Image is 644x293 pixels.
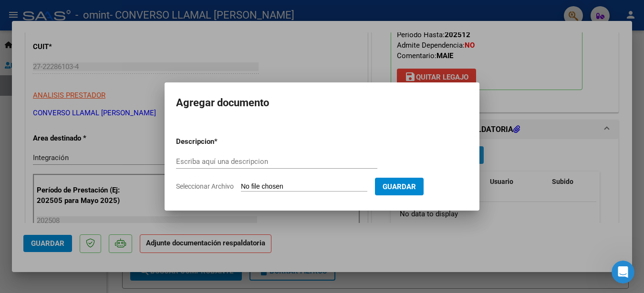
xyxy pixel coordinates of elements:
[176,94,468,112] h2: Agregar documento
[612,261,634,283] iframe: Intercom live chat
[383,182,416,191] span: Guardar
[176,182,234,190] span: Seleccionar Archivo
[375,178,424,195] button: Guardar
[176,136,264,147] p: Descripcion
